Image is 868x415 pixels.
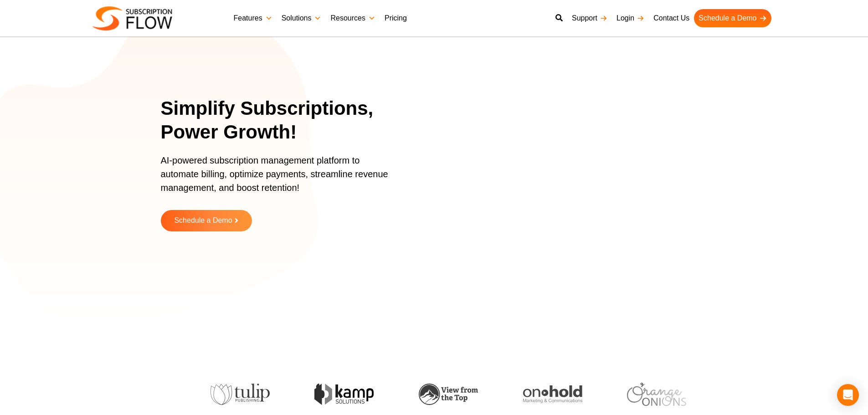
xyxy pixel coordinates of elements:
img: view-from-the-top [418,384,478,405]
img: kamp-solution [314,384,373,405]
span: Schedule a Demo [174,217,232,225]
img: onhold-marketing [522,385,581,404]
a: Support [567,9,612,27]
h1: Simplify Subscriptions, Power Growth! [161,97,409,144]
div: Open Intercom Messenger [837,384,859,406]
a: Contact Us [649,9,694,27]
a: Solutions [277,9,326,27]
a: Schedule a Demo [161,210,252,231]
a: Pricing [380,9,411,27]
img: tulip-publishing [210,384,269,405]
img: orange-onions [627,383,686,406]
a: Schedule a Demo [694,9,771,27]
img: Subscriptionflow [92,6,172,31]
a: Features [229,9,277,27]
a: Login [612,9,649,27]
p: AI-powered subscription management platform to automate billing, optimize payments, streamline re... [161,154,398,204]
a: Resources [326,9,380,27]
